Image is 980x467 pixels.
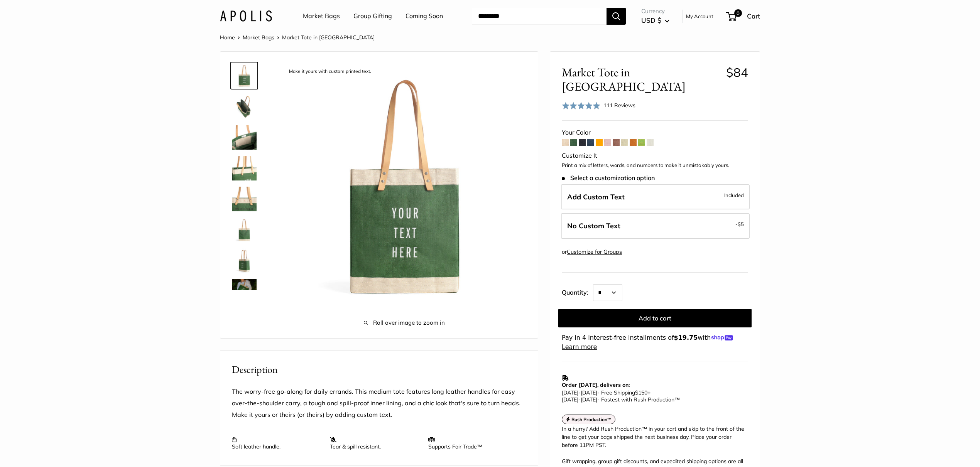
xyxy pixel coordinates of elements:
label: Leave Blank [561,213,750,239]
a: description_Make it yours with custom printed text. [230,62,258,89]
img: description_Seal of authenticity printed on the backside of every bag. [232,217,257,242]
button: Search [607,8,626,25]
a: Home [220,34,235,41]
span: $84 [726,65,748,80]
img: Apolis [220,10,272,22]
span: Select a customization option [562,174,655,182]
span: 0 [734,9,742,17]
img: Market Tote in Field Green [232,279,257,304]
p: Tear & spill resistant. [330,436,420,450]
span: - Fastest with Rush Production™ [562,396,680,403]
span: [DATE] [581,389,597,396]
span: USD $ [641,16,661,24]
a: Market Bags [303,10,340,22]
img: description_Inner pocket good for daily drivers. [232,125,257,150]
label: Quantity: [562,282,593,301]
button: USD $ [641,14,669,27]
span: [DATE] [562,389,578,396]
img: Market Tote in Field Green [232,248,257,273]
strong: Order [DATE], delivers on: [562,381,630,388]
a: Market Tote in Field Green [230,247,258,275]
span: Cart [747,12,760,20]
a: description_Spacious inner area with room for everything. Plus water-resistant lining. [230,93,258,120]
img: description_Make it yours with custom printed text. [232,63,257,88]
div: Customize It [562,150,748,162]
p: Supports Fair Trade™ [428,436,519,450]
img: description_Make it yours with custom printed text. [282,63,526,307]
span: $150 [635,389,647,396]
a: 0 Cart [727,10,760,22]
input: Search... [472,8,607,25]
span: [DATE] [562,396,578,403]
img: Market Tote in Field Green [232,187,257,211]
div: Make it yours with custom printed text. [285,66,375,77]
img: description_Spacious inner area with room for everything. Plus water-resistant lining. [232,94,257,119]
a: Customize for Groups [567,248,622,255]
a: Coming Soon [406,10,443,22]
h2: Description [232,362,526,377]
span: [DATE] [581,396,597,403]
span: Add Custom Text [567,192,625,201]
label: Add Custom Text [561,184,750,210]
p: - Free Shipping + [562,389,744,403]
span: Included [724,191,744,200]
div: or [562,247,622,257]
span: Market Tote in [GEOGRAPHIC_DATA] [562,65,720,94]
img: description_Take it anywhere with easy-grip handles. [232,156,257,180]
span: Currency [641,6,669,17]
span: $5 [738,221,744,227]
span: Market Tote in [GEOGRAPHIC_DATA] [282,34,375,41]
strong: Rush Production™ [571,416,612,422]
p: The worry-free go-along for daily errands. This medium tote features long leather handles for eas... [232,386,526,421]
span: 111 Reviews [603,102,635,109]
p: Soft leather handle. [232,436,322,450]
span: - [735,219,744,229]
nav: Breadcrumb [220,32,375,42]
span: Roll over image to zoom in [282,317,526,328]
a: description_Inner pocket good for daily drivers. [230,123,258,151]
a: description_Seal of authenticity printed on the backside of every bag. [230,216,258,244]
a: Group Gifting [353,10,392,22]
a: Market Bags [243,34,274,41]
a: Market Tote in Field Green [230,185,258,213]
a: Market Tote in Field Green [230,278,258,305]
div: Your Color [562,127,748,138]
button: Add to cart [558,309,752,327]
p: Print a mix of letters, words, and numbers to make it unmistakably yours. [562,162,748,169]
a: description_Take it anywhere with easy-grip handles. [230,154,258,182]
span: No Custom Text [567,221,620,230]
a: My Account [686,12,713,21]
span: - [578,396,581,403]
span: - [578,389,581,396]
